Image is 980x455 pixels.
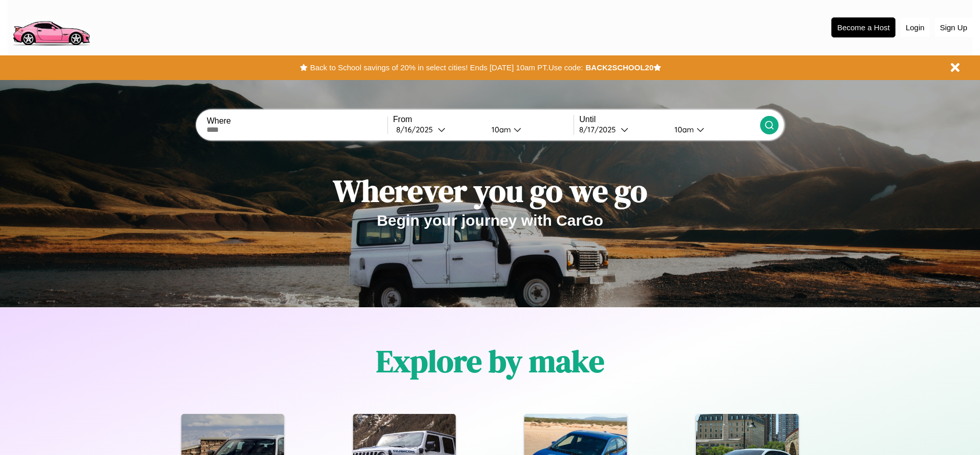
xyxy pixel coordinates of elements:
div: 8 / 17 / 2025 [579,125,621,134]
button: 10am [666,124,760,135]
label: Where [207,116,387,126]
button: 8/16/2025 [393,124,483,135]
label: Until [579,115,760,124]
button: Sign Up [935,18,972,37]
button: Back to School savings of 20% in select cities! Ends [DATE] 10am PT.Use code: [308,61,585,75]
h1: Explore by make [376,340,604,382]
div: 10am [486,125,514,134]
img: logo [8,5,94,48]
div: 8 / 16 / 2025 [396,125,438,134]
button: Login [901,18,930,37]
label: From [393,115,574,124]
button: Become a Host [831,17,895,37]
b: BACK2SCHOOL20 [585,63,654,72]
button: 10am [483,124,574,135]
div: 10am [669,125,697,134]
